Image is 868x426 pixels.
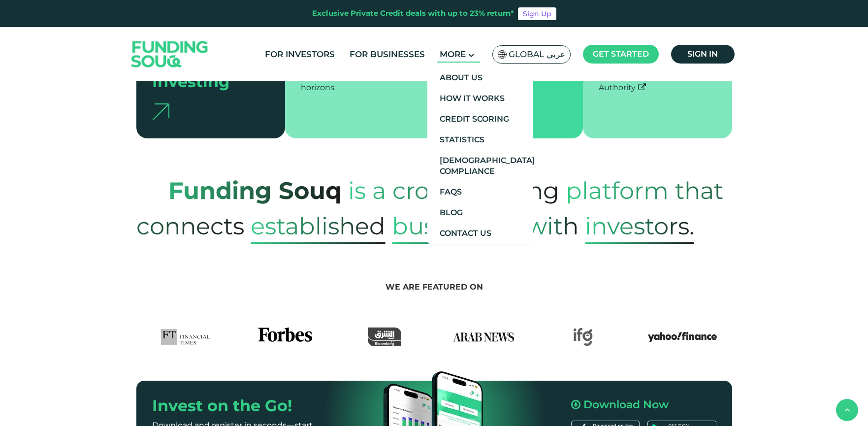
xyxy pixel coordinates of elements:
[152,396,292,415] span: Invest on the Go!
[427,109,533,130] a: Credit Scoring
[427,88,533,109] a: How It Works
[671,45,735,64] a: Sign in
[599,70,716,94] div: Dubai Financial Services Authority
[427,223,533,244] a: Contact Us
[122,30,218,79] img: Logo
[136,166,723,250] span: platform that connects
[258,328,312,346] img: Forbes Logo
[152,103,169,120] img: arrow
[585,208,694,244] span: Investors.
[386,282,483,292] span: We are featured on
[251,208,386,244] span: established
[648,328,717,346] img: Yahoo Finance Logo
[440,49,466,59] span: More
[427,202,533,223] a: Blog
[427,182,533,202] a: FAQs
[427,130,533,150] a: Statistics
[168,176,342,205] strong: Funding Souq
[449,328,518,346] img: Arab News Logo
[509,49,565,60] span: Global عربي
[573,328,593,346] img: IFG Logo
[368,328,401,346] img: Asharq Business Logo
[262,46,337,63] a: For Investors
[498,50,507,59] img: SA Flag
[392,208,520,244] span: Businesses
[427,67,533,88] a: About Us
[518,7,556,20] a: Sign Up
[836,399,858,421] button: back
[687,49,718,59] span: Sign in
[593,49,649,59] span: Get started
[347,46,427,63] a: For Businesses
[301,70,418,94] div: and short investment horizons
[312,8,514,19] div: Exclusive Private Credit deals with up to 23% return*
[161,328,211,346] img: FTLogo Logo
[427,150,533,182] a: [DEMOGRAPHIC_DATA] Compliance
[348,166,559,215] span: is a crowdfunding
[526,202,579,250] span: with
[583,398,669,411] span: Download Now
